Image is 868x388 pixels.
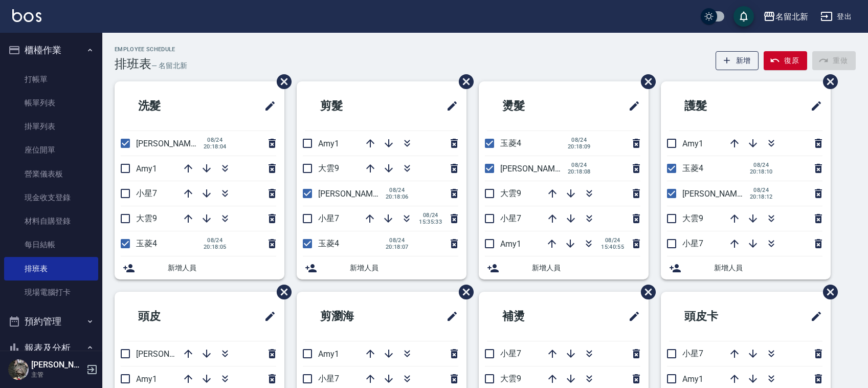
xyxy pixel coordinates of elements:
span: 刪除班表 [451,277,475,307]
span: Amy1 [136,374,157,384]
span: 修改班表的標題 [258,304,276,329]
h2: Employee Schedule [115,46,187,53]
span: 小星7 [318,213,339,223]
button: 復原 [764,51,807,70]
span: 小星7 [500,213,521,223]
span: 20:18:04 [204,143,227,150]
span: 修改班表的標題 [804,94,822,118]
span: 玉菱4 [136,239,157,248]
h5: [PERSON_NAME] [31,360,83,370]
span: 新增人員 [714,263,822,273]
h3: 排班表 [115,57,151,71]
span: 20:18:07 [386,244,409,250]
a: 營業儀表板 [4,162,98,186]
h2: 頭皮 [123,298,217,335]
span: 修改班表的標題 [622,304,640,329]
span: 大雲9 [318,163,339,173]
span: Amy1 [682,374,703,384]
div: 新增人員 [297,256,466,279]
span: 20:18:08 [568,168,591,175]
span: 08/24 [386,237,409,244]
button: 新增 [716,51,759,70]
span: 刪除班表 [269,277,293,307]
span: 小星7 [318,374,339,383]
h2: 護髮 [669,88,763,124]
a: 現場電腦打卡 [4,281,98,304]
span: 修改班表的標題 [440,94,458,118]
span: 大雲9 [136,213,157,223]
span: 刪除班表 [451,67,475,97]
span: 08/24 [568,162,591,168]
span: 08/24 [750,187,773,193]
span: 修改班表的標題 [804,304,822,329]
span: Amy1 [136,164,157,174]
span: Amy1 [500,239,521,249]
span: [PERSON_NAME]2 [136,139,202,148]
a: 帳單列表 [4,91,98,115]
p: 主管 [31,370,83,379]
a: 排班表 [4,257,98,281]
a: 掛單列表 [4,115,98,138]
span: 大雲9 [500,188,521,198]
span: 08/24 [386,187,409,193]
span: 小星7 [136,188,157,198]
div: 名留北新 [775,10,808,23]
span: 新增人員 [168,263,276,273]
div: 新增人員 [661,256,831,279]
span: [PERSON_NAME]2 [318,189,384,199]
span: 修改班表的標題 [622,94,640,118]
span: 15:40:55 [601,244,624,250]
span: 刪除班表 [633,67,657,97]
span: 08/24 [601,237,624,244]
img: Person [8,359,29,380]
span: 修改班表的標題 [258,94,276,118]
h2: 頭皮卡 [669,298,769,335]
a: 打帳單 [4,68,98,91]
h2: 剪瀏海 [305,298,405,335]
h2: 剪髮 [305,88,399,124]
span: 08/24 [204,137,227,143]
button: 櫃檯作業 [4,37,98,63]
h2: 燙髮 [487,88,581,124]
span: 玉菱4 [500,138,521,148]
span: [PERSON_NAME]2 [682,189,748,199]
span: 08/24 [419,212,442,219]
span: 玉菱4 [682,163,703,173]
h2: 洗髮 [123,88,217,124]
span: 20:18:05 [204,244,227,250]
span: 08/24 [750,162,773,168]
span: 15:35:33 [419,219,442,225]
span: 刪除班表 [815,67,839,97]
span: 小星7 [682,239,703,248]
span: 新增人員 [532,263,640,273]
span: 20:18:06 [386,193,409,200]
span: [PERSON_NAME]2 [500,164,566,174]
span: 修改班表的標題 [440,304,458,329]
span: Amy1 [318,139,339,148]
a: 現金收支登錄 [4,186,98,209]
a: 座位開單 [4,138,98,162]
button: 預約管理 [4,308,98,335]
span: [PERSON_NAME]2 [136,349,202,359]
button: 登出 [816,7,856,26]
a: 每日結帳 [4,233,98,256]
span: 刪除班表 [269,67,293,97]
img: Logo [12,9,41,22]
div: 新增人員 [479,256,649,279]
h6: — 名留北新 [151,60,187,71]
span: 20:18:10 [750,168,773,175]
span: 20:18:12 [750,193,773,200]
button: save [733,6,754,27]
span: Amy1 [318,349,339,359]
span: 刪除班表 [633,277,657,307]
span: 小星7 [500,349,521,358]
span: 玉菱4 [318,239,339,248]
span: Amy1 [682,139,703,148]
div: 新增人員 [115,256,284,279]
span: 小星7 [682,349,703,358]
h2: 補燙 [487,298,581,335]
a: 材料自購登錄 [4,209,98,233]
span: 08/24 [204,237,227,244]
span: 20:18:09 [568,143,591,150]
button: 名留北新 [759,6,812,27]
